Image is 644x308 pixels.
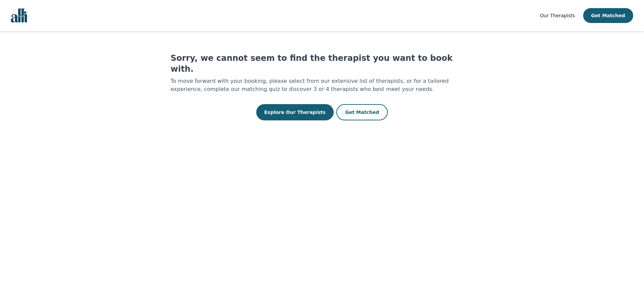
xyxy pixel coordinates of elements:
[171,77,474,93] p: To move forward with your booking, please select from our extensive list of therapists, or for a ...
[540,11,575,20] a: Our Therapists
[540,13,575,18] span: Our Therapists
[11,8,27,23] img: alli logo
[583,8,633,23] button: Get Matched
[256,104,334,120] button: Explore Our Therapists
[336,104,388,120] button: Get Matched
[171,53,474,74] h1: Sorry, we cannot seem to find the therapist you want to book with.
